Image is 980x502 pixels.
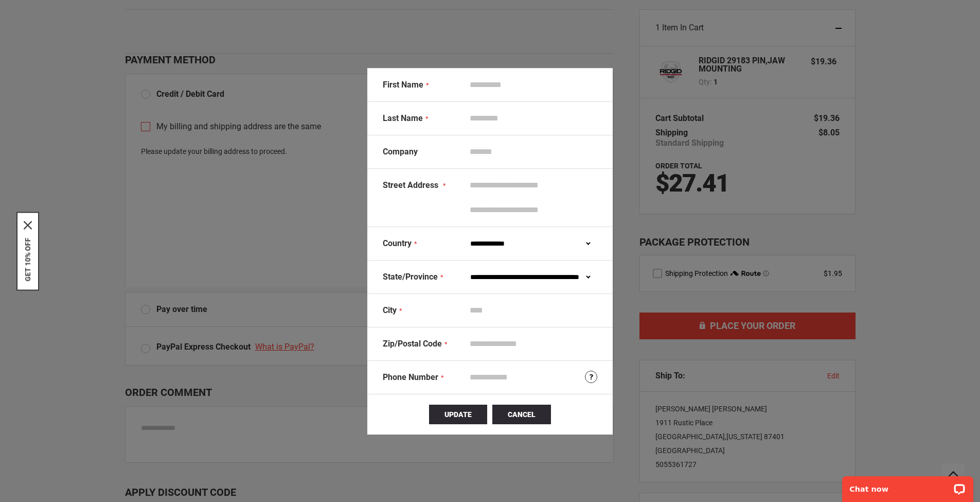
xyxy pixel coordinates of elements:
span: Country [383,238,412,248]
button: GET 10% OFF [24,237,32,281]
iframe: LiveChat chat widget [835,470,980,502]
span: Street Address [383,180,438,190]
span: Cancel [508,410,536,419]
span: Update [444,410,472,419]
span: Phone Number [383,372,438,382]
button: Update [429,405,487,424]
span: Last Name [383,113,423,123]
button: Cancel [492,405,551,424]
span: City [383,305,397,315]
button: Close [24,221,32,229]
span: Zip/Postal Code [383,339,442,349]
span: First Name [383,80,423,90]
svg: close icon [24,221,32,229]
span: State/Province [383,272,438,282]
span: Company [383,147,418,157]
